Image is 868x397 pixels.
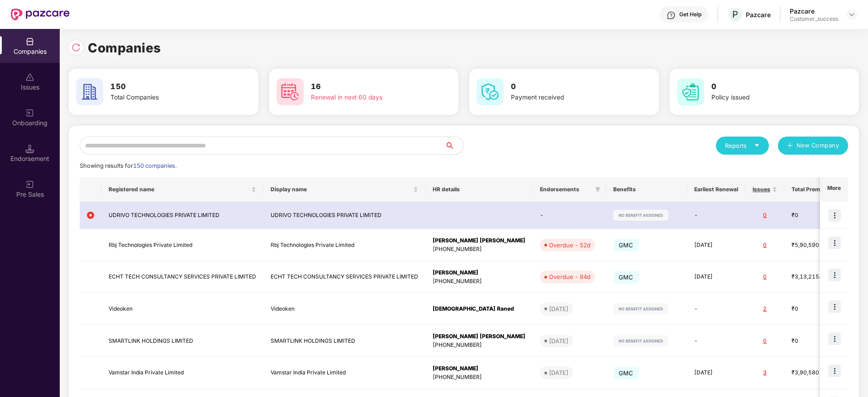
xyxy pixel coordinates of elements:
[433,341,525,350] div: [PHONE_NUMBER]
[613,239,639,251] span: GMC
[511,93,625,103] div: Payment received
[549,304,568,313] div: [DATE]
[687,293,745,325] td: -
[263,261,425,293] td: ECHT TECH CONSULTANCY SERVICES PRIVATE LIMITED
[540,186,591,193] span: Endorsements
[549,241,591,250] div: Overdue - 52d
[792,186,830,193] span: Total Premium
[263,357,425,389] td: Vamstar India Private Limited
[687,229,745,261] td: [DATE]
[11,9,70,20] img: New Pazcare Logo
[687,325,745,357] td: -
[828,364,841,377] img: icon
[828,209,841,222] img: icon
[110,81,224,93] h3: 150
[613,271,639,284] span: GMC
[792,305,837,313] div: ₹0
[101,293,263,325] td: Videoken
[101,325,263,357] td: SMARTLINK HOLDINGS LIMITED
[848,11,855,18] img: svg+xml;base64,PHN2ZyBpZD0iRHJvcGRvd24tMzJ4MzIiIHhtbG5zPSJodHRwOi8vd3d3LnczLm9yZy8yMDAwL3N2ZyIgd2...
[687,202,745,229] td: -
[433,277,525,286] div: [PHONE_NUMBER]
[792,211,837,220] div: ₹0
[754,142,760,148] span: caret-down
[593,184,602,195] span: filter
[72,43,81,52] img: svg+xml;base64,PHN2ZyBpZD0iUmVsb2FkLTMyeDMyIiB4bWxucz0iaHR0cDovL3d3dy53My5vcmcvMjAwMC9zdmciIHdpZH...
[828,332,841,345] img: icon
[792,273,837,281] div: ₹3,13,215.66
[679,11,701,18] div: Get Help
[753,369,777,377] div: 3
[753,305,777,313] div: 2
[101,357,263,389] td: Vamstar India Private Limited
[25,180,34,189] img: svg+xml;base64,PHN2ZyB3aWR0aD0iMjAiIGhlaWdodD0iMjAiIHZpZXdCb3g9IjAgMCAyMCAyMCIgZmlsbD0ibm9uZSIgeG...
[263,325,425,357] td: SMARTLINK HOLDINGS LIMITED
[433,364,525,373] div: [PERSON_NAME]
[792,241,837,250] div: ₹5,90,590
[271,186,411,193] span: Display name
[606,177,687,202] th: Benefits
[687,357,745,389] td: [DATE]
[311,93,425,103] div: Renewal in next 60 days
[687,261,745,293] td: [DATE]
[828,269,841,281] img: icon
[25,109,34,118] img: svg+xml;base64,PHN2ZyB3aWR0aD0iMjAiIGhlaWdodD0iMjAiIHZpZXdCb3g9IjAgMCAyMCAyMCIgZmlsbD0ibm9uZSIgeG...
[263,177,425,202] th: Display name
[263,229,425,261] td: Rbj Technologies Private Limited
[790,15,838,23] div: Customer_success
[511,81,625,93] h3: 0
[110,93,224,103] div: Total Companies
[425,177,533,202] th: HR details
[25,144,34,153] img: svg+xml;base64,PHN2ZyB3aWR0aD0iMTQuNSIgaGVpZ2h0PSIxNC41IiB2aWV3Qm94PSIwIDAgMTYgMTYiIGZpbGw9Im5vbm...
[677,78,704,105] img: svg+xml;base64,PHN2ZyB4bWxucz0iaHR0cDovL3d3dy53My5vcmcvMjAwMC9zdmciIHdpZHRoPSI2MCIgaGVpZ2h0PSI2MC...
[796,141,839,150] span: New Company
[667,11,676,20] img: svg+xml;base64,PHN2ZyBpZD0iSGVscC0zMngzMiIgeG1sbnM9Imh0dHA6Ly93d3cudzMub3JnLzIwMDAvc3ZnIiB3aWR0aD...
[549,272,591,281] div: Overdue - 84d
[263,202,425,229] td: UDRIVO TECHNOLOGIES PRIVATE LIMITED
[549,336,568,345] div: [DATE]
[477,78,504,105] img: svg+xml;base64,PHN2ZyB4bWxucz0iaHR0cDovL3d3dy53My5vcmcvMjAwMC9zdmciIHdpZHRoPSI2MCIgaGVpZ2h0PSI2MC...
[101,202,263,229] td: UDRIVO TECHNOLOGIES PRIVATE LIMITED
[732,9,738,20] span: P
[76,78,103,105] img: svg+xml;base64,PHN2ZyB4bWxucz0iaHR0cDovL3d3dy53My5vcmcvMjAwMC9zdmciIHdpZHRoPSI2MCIgaGVpZ2h0PSI2MC...
[613,210,668,221] img: svg+xml;base64,PHN2ZyB4bWxucz0iaHR0cDovL3d3dy53My5vcmcvMjAwMC9zdmciIHdpZHRoPSIxMjIiIGhlaWdodD0iMj...
[25,37,34,46] img: svg+xml;base64,PHN2ZyBpZD0iQ29tcGFuaWVzIiB4bWxucz0iaHR0cDovL3d3dy53My5vcmcvMjAwMC9zdmciIHdpZHRoPS...
[790,7,838,15] div: Pazcare
[595,187,601,192] span: filter
[444,142,463,149] span: search
[101,229,263,261] td: Rbj Technologies Private Limited
[753,186,770,193] span: Issues
[549,368,568,377] div: [DATE]
[745,177,784,202] th: Issues
[687,177,745,202] th: Earliest Renewal
[792,369,837,377] div: ₹3,90,580
[311,81,425,93] h3: 16
[433,305,525,313] div: [DEMOGRAPHIC_DATA] Raned
[787,142,793,150] span: plus
[433,236,525,245] div: [PERSON_NAME] [PERSON_NAME]
[753,273,777,281] div: 0
[792,337,837,345] div: ₹0
[711,81,825,93] h3: 0
[613,367,639,379] span: GMC
[133,162,176,169] span: 150 companies.
[753,241,777,250] div: 0
[828,236,841,249] img: icon
[80,162,176,169] span: Showing results for
[533,202,606,229] td: -
[433,332,525,341] div: [PERSON_NAME] [PERSON_NAME]
[784,177,844,202] th: Total Premium
[25,73,34,82] img: svg+xml;base64,PHN2ZyBpZD0iSXNzdWVzX2Rpc2FibGVkIiB4bWxucz0iaHR0cDovL3d3dy53My5vcmcvMjAwMC9zdmciIH...
[433,245,525,254] div: [PHONE_NUMBER]
[433,373,525,382] div: [PHONE_NUMBER]
[263,293,425,325] td: Videoken
[87,212,94,219] img: svg+xml;base64,PHN2ZyB4bWxucz0iaHR0cDovL3d3dy53My5vcmcvMjAwMC9zdmciIHdpZHRoPSIxMiIgaGVpZ2h0PSIxMi...
[101,261,263,293] td: ECHT TECH CONSULTANCY SERVICES PRIVATE LIMITED
[101,177,263,202] th: Registered name
[109,186,249,193] span: Registered name
[277,78,304,105] img: svg+xml;base64,PHN2ZyB4bWxucz0iaHR0cDovL3d3dy53My5vcmcvMjAwMC9zdmciIHdpZHRoPSI2MCIgaGVpZ2h0PSI2MC...
[711,93,825,103] div: Policy issued
[778,137,848,155] button: plusNew Company
[753,337,777,345] div: 0
[725,141,760,150] div: Reports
